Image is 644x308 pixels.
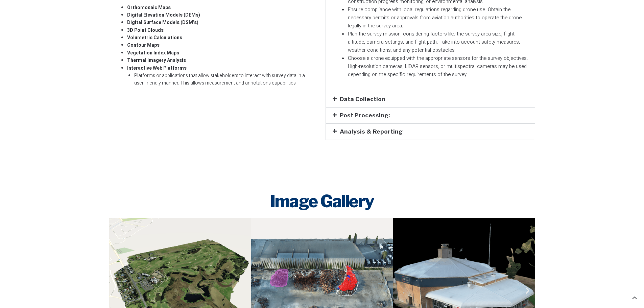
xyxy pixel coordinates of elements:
a: Analysis & Reporting [340,128,403,135]
div: Analysis & Reporting [326,124,535,140]
strong: Vegetation Index Maps [127,49,179,56]
strong: 3D Point Clouds [127,27,164,34]
li: Choose a drone equipped with the appropriate sensors for the survey objectives. High-resolution c... [348,54,528,78]
div: Previous slide [113,286,121,294]
a: Data Collection [340,96,385,102]
strong: Volumetric Calculations [127,34,182,41]
strong: Thermal Imagery Analysis [127,57,186,64]
div: Data Collection [326,91,535,107]
li: Plan the survey mission, considering factors like the survey area size, flight altitude, camera s... [348,30,528,54]
strong: Interactive Web Platforms [127,65,187,72]
li: Ensure compliance with local regulations regarding drone use. Obtain the necessary permits or app... [348,5,528,30]
strong: Digital Elevation Models (DEMs) [127,11,200,19]
div: Post Processing: [326,108,535,123]
h2: Image Gallery [109,191,535,211]
a: Post Processing: [340,112,390,119]
strong: Orthomosaic Maps [127,4,171,11]
li: Platforms or applications that allow stakeholders to interact with survey data in a user-friendly... [134,72,308,87]
strong: Contour Maps [127,42,160,49]
div: Next slide [523,286,532,294]
strong: Digital Surface Models (DSM’s) [127,19,198,26]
